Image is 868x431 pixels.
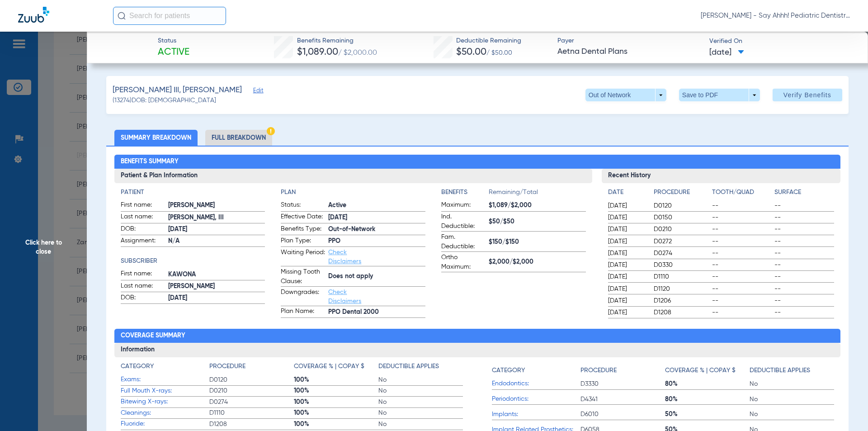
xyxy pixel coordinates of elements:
[580,366,617,375] h4: Procedure
[608,260,646,270] span: [DATE]
[774,296,834,305] span: --
[328,237,425,246] span: PPO
[679,89,760,101] button: Save to PDF
[281,236,325,247] span: Plan Type:
[602,169,841,183] h3: Recent History
[113,7,226,25] input: Search for patients
[774,237,834,246] span: --
[294,386,378,395] span: 100%
[608,284,646,294] span: [DATE]
[774,249,834,258] span: --
[654,188,709,200] app-breakdown-title: Procedure
[121,419,209,429] span: Fluoride:
[168,294,265,303] span: [DATE]
[557,36,702,46] span: Payer
[654,213,709,222] span: D0150
[209,420,294,429] span: D1208
[709,47,744,58] span: [DATE]
[608,296,646,305] span: [DATE]
[492,366,525,375] h4: Category
[121,256,265,266] app-breakdown-title: Subscriber
[114,130,198,146] li: Summary Breakdown
[378,375,463,384] span: No
[297,47,338,57] span: $1,089.00
[121,386,209,396] span: Full Mouth X-rays:
[281,212,325,223] span: Effective Date:
[121,224,165,235] span: DOB:
[712,201,772,210] span: --
[489,217,586,227] span: $50/$50
[486,50,512,56] span: / $50.00
[168,213,265,223] span: [PERSON_NAME], III
[750,410,834,419] span: No
[168,201,265,210] span: [PERSON_NAME]
[580,379,665,388] span: D3330
[665,362,750,379] app-breakdown-title: Coverage % | Copay $
[18,7,49,23] img: Zuub Logo
[168,270,265,279] span: KAWONA
[328,308,425,317] span: PPO Dental 2000
[441,188,489,200] app-breakdown-title: Benefits
[712,296,772,305] span: --
[121,188,265,197] app-breakdown-title: Patient
[297,36,377,46] span: Benefits Remaining
[712,272,772,281] span: --
[328,225,425,234] span: Out-of-Network
[328,213,425,223] span: [DATE]
[294,362,364,371] h4: Coverage % | Copay $
[654,225,709,234] span: D0210
[294,362,378,374] app-breakdown-title: Coverage % | Copay $
[378,386,463,395] span: No
[121,269,165,280] span: First name:
[654,284,709,294] span: D1120
[823,388,868,431] iframe: Chat Widget
[121,375,209,384] span: Exams:
[441,253,486,272] span: Ortho Maximum:
[209,362,294,374] app-breakdown-title: Procedure
[608,249,646,258] span: [DATE]
[114,169,592,183] h3: Patient & Plan Information
[654,308,709,317] span: D1208
[281,188,425,197] h4: Plan
[118,12,126,20] img: Search Icon
[712,260,772,270] span: --
[121,293,165,304] span: DOB:
[121,236,165,247] span: Assignment:
[608,213,646,222] span: [DATE]
[294,420,378,429] span: 100%
[712,308,772,317] span: --
[774,225,834,234] span: --
[209,398,294,407] span: D0274
[267,127,275,135] img: Hazard
[328,201,425,210] span: Active
[456,36,521,46] span: Deductible Remaining
[114,343,841,357] h3: Information
[328,249,361,265] a: Check Disclaimers
[750,366,810,375] h4: Deductible Applies
[121,362,209,374] app-breakdown-title: Category
[168,237,265,246] span: N/A
[774,260,834,270] span: --
[665,410,750,419] span: 50%
[441,200,486,211] span: Maximum:
[378,362,439,371] h4: Deductible Applies
[489,237,586,247] span: $150/$150
[774,213,834,222] span: --
[712,284,772,294] span: --
[654,201,709,210] span: D0120
[608,272,646,281] span: [DATE]
[168,225,265,234] span: [DATE]
[608,188,646,197] h4: Date
[580,362,665,379] app-breakdown-title: Procedure
[281,200,325,211] span: Status:
[281,248,325,266] span: Waiting Period:
[608,201,646,210] span: [DATE]
[774,272,834,281] span: --
[712,188,772,200] app-breakdown-title: Tooth/Quad
[328,272,425,281] span: Does not apply
[750,362,834,379] app-breakdown-title: Deductible Applies
[712,213,772,222] span: --
[580,410,665,419] span: D6010
[608,237,646,246] span: [DATE]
